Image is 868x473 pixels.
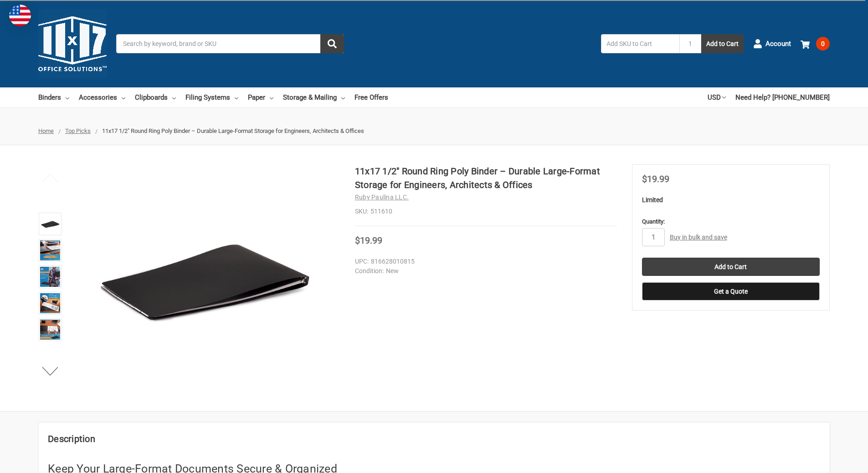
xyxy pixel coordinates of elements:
[642,282,820,300] button: Get a Quote
[65,127,91,134] a: Top Picks
[355,164,617,192] h1: 11x17 1/2" Round Ring Poly Binder – Durable Large-Format Storage for Engineers, Architects & Offices
[40,293,60,313] img: 11x17 1/2" Round Ring Poly Binder – Durable Large-Format Storage for Engineers, Architects & Offices
[753,32,791,56] a: Account
[40,214,60,234] img: 11x17 1/2" Round Ring Poly Binder – Durable Large-Format Storage for Engineers, Architects & Offices
[642,195,820,205] p: Limited
[355,207,617,216] dd: 511610
[40,320,60,340] img: 11x17 1/2" Round Ring Poly Binder – Durable Large-Format Storage for Engineers, Architects & Offices
[185,87,238,107] a: Filing Systems
[79,87,125,107] a: Accessories
[642,217,820,226] label: Quantity:
[36,169,64,187] button: Previous
[355,266,613,276] dd: New
[40,240,60,260] img: 11x17 1/2" Round Ring Poly Binder – Durable Large-Format Storage for Engineers, Architects & Offices
[735,87,830,107] a: Need Help? [PHONE_NUMBER]
[38,87,69,107] a: Binders
[38,127,54,134] a: Home
[355,257,369,266] dt: UPC:
[816,37,830,51] span: 0
[355,193,409,201] a: Ruby Paulina LLC.
[48,432,820,446] h2: Description
[801,32,830,56] a: 0
[248,87,273,107] a: Paper
[38,10,107,78] img: 11x17.com
[601,34,679,53] input: Add SKU to Cart
[670,234,727,241] a: Buy in bulk and save
[355,207,368,216] dt: SKU:
[354,87,388,107] a: Free Offers
[283,87,345,107] a: Storage & Mailing
[355,257,613,266] dd: 816628010815
[91,164,318,392] img: 11x17 1/2" Round Ring Poly Binder – Durable Large-Format Storage for Engineers, Architects & Offices
[116,34,344,53] input: Search by keyword, brand or SKU
[355,235,382,246] span: $19.99
[701,34,744,53] button: Add to Cart
[642,173,669,184] span: $19.99
[36,362,64,380] button: Next
[765,39,791,49] span: Account
[40,267,60,287] img: 11x17 1/2" Round Ring Poly Binder – Durable Large-Format Storage for Engineers, Architects & Offices
[642,258,820,276] input: Add to Cart
[9,5,31,26] img: duty and tax information for United States
[355,266,384,276] dt: Condition:
[102,127,364,134] span: 11x17 1/2" Round Ring Poly Binder – Durable Large-Format Storage for Engineers, Architects & Offices
[708,87,726,107] a: USD
[135,87,176,107] a: Clipboards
